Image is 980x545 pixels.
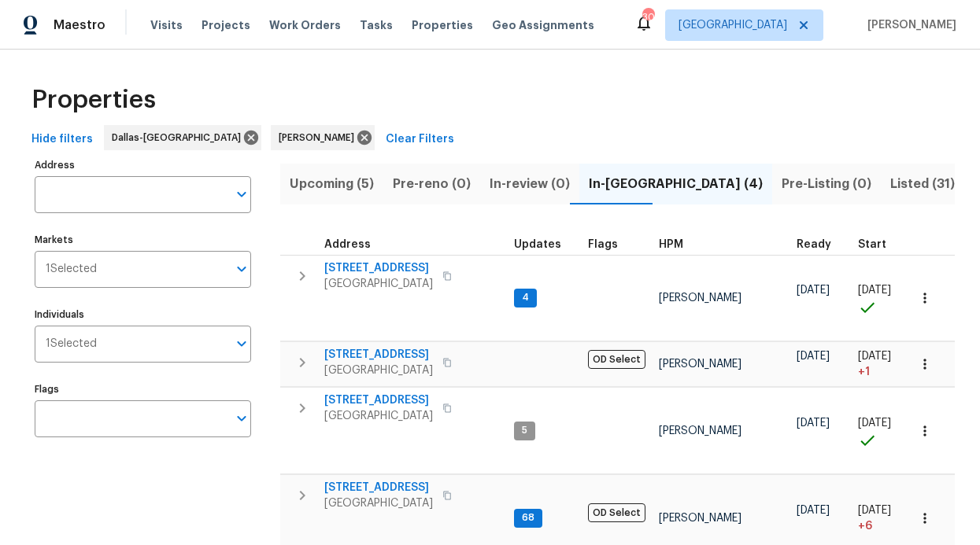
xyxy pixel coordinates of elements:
[852,342,907,387] td: Project started 1 days late
[797,285,830,296] span: [DATE]
[852,388,907,474] td: Project started on time
[324,480,433,495] span: [STREET_ADDRESS]
[588,239,618,250] span: Flags
[393,173,471,195] span: Pre-reno (0)
[516,424,534,437] span: 5
[858,239,900,250] div: Actual renovation start date
[104,125,261,150] div: Dallas-[GEOGRAPHIC_DATA]
[269,17,341,33] span: Work Orders
[231,183,253,205] button: Open
[858,239,886,250] span: Start
[324,392,433,408] span: [STREET_ADDRESS]
[492,17,594,33] span: Geo Assignments
[858,351,891,362] span: [DATE]
[279,130,361,145] span: [PERSON_NAME]
[35,310,251,319] label: Individuals
[324,276,433,292] span: [GEOGRAPHIC_DATA]
[797,418,830,429] span: [DATE]
[35,385,251,394] label: Flags
[659,425,741,436] span: [PERSON_NAME]
[589,173,763,195] span: In-[GEOGRAPHIC_DATA] (4)
[858,285,891,296] span: [DATE]
[659,293,741,304] span: [PERSON_NAME]
[35,160,251,170] label: Address
[514,239,561,250] span: Updates
[858,505,891,516] span: [DATE]
[324,260,433,276] span: [STREET_ADDRESS]
[324,363,433,378] span: [GEOGRAPHIC_DATA]
[150,17,183,33] span: Visits
[588,350,645,369] span: OD Select
[46,263,97,276] span: 1 Selected
[490,173,570,195] span: In-review (0)
[890,173,955,195] span: Listed (31)
[324,239,371,250] span: Address
[659,513,741,524] span: [PERSON_NAME]
[797,239,845,250] div: Earliest renovation start date (first business day after COE or Checkout)
[797,505,830,516] span: [DATE]
[379,125,460,154] button: Clear Filters
[782,173,871,195] span: Pre-Listing (0)
[386,130,454,149] span: Clear Filters
[290,173,374,195] span: Upcoming (5)
[412,17,473,33] span: Properties
[231,258,253,280] button: Open
[659,239,683,250] span: HPM
[324,347,433,363] span: [STREET_ADDRESS]
[852,255,907,341] td: Project started on time
[858,364,870,380] span: + 1
[25,125,99,154] button: Hide filters
[858,418,891,429] span: [DATE]
[324,408,433,424] span: [GEOGRAPHIC_DATA]
[54,17,105,33] span: Maestro
[324,495,433,511] span: [GEOGRAPHIC_DATA]
[679,17,787,33] span: [GEOGRAPHIC_DATA]
[659,359,741,370] span: [PERSON_NAME]
[202,17,250,33] span: Projects
[858,518,872,534] span: + 6
[31,130,93,149] span: Hide filters
[231,407,253,429] button: Open
[797,239,831,250] span: Ready
[271,125,375,150] div: [PERSON_NAME]
[516,291,535,304] span: 4
[797,351,830,362] span: [DATE]
[31,92,156,108] span: Properties
[35,235,251,245] label: Markets
[46,337,97,351] span: 1 Selected
[861,17,956,33] span: [PERSON_NAME]
[360,20,393,31] span: Tasks
[588,503,645,522] span: OD Select
[642,9,653,25] div: 30
[231,333,253,355] button: Open
[112,130,247,145] span: Dallas-[GEOGRAPHIC_DATA]
[516,511,541,525] span: 68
